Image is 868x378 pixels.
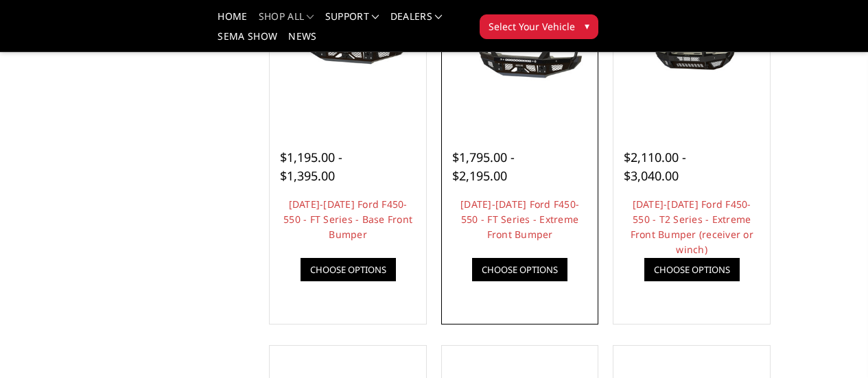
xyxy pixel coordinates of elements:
[624,149,686,184] span: $2,110.00 - $3,040.00
[218,32,277,51] a: SEMA Show
[585,19,589,33] span: ▾
[460,198,579,241] a: [DATE]-[DATE] Ford F450-550 - FT Series - Extreme Front Bumper
[259,12,314,32] a: shop all
[218,12,247,32] a: Home
[480,14,598,39] button: Select Your Vehicle
[452,149,515,184] span: $1,795.00 - $2,195.00
[799,312,868,378] iframe: Chat Widget
[325,12,379,32] a: Support
[283,198,412,241] a: [DATE]-[DATE] Ford F450-550 - FT Series - Base Front Bumper
[301,258,396,281] a: Choose Options
[280,149,342,184] span: $1,195.00 - $1,395.00
[489,19,575,34] span: Select Your Vehicle
[390,12,443,32] a: Dealers
[288,32,316,51] a: News
[472,258,567,281] a: Choose Options
[644,258,740,281] a: Choose Options
[631,198,753,256] a: [DATE]-[DATE] Ford F450-550 - T2 Series - Extreme Front Bumper (receiver or winch)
